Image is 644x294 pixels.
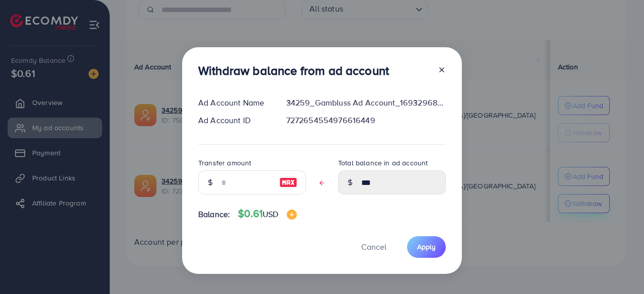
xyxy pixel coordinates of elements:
[349,236,399,258] button: Cancel
[198,209,230,220] span: Balance:
[190,115,278,126] div: Ad Account ID
[278,115,454,126] div: 7272654554976616449
[238,208,296,220] h4: $0.61
[361,241,386,252] span: Cancel
[190,97,278,109] div: Ad Account Name
[287,210,297,220] img: image
[198,158,251,168] label: Transfer amount
[198,63,389,78] h3: Withdraw balance from ad account
[263,209,278,220] span: USD
[417,242,436,252] span: Apply
[601,249,636,286] iframe: Chat
[338,158,428,168] label: Total balance in ad account
[407,236,446,258] button: Apply
[278,97,454,109] div: 34259_Gambluss Ad Account_1693296851384
[279,176,297,188] img: image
